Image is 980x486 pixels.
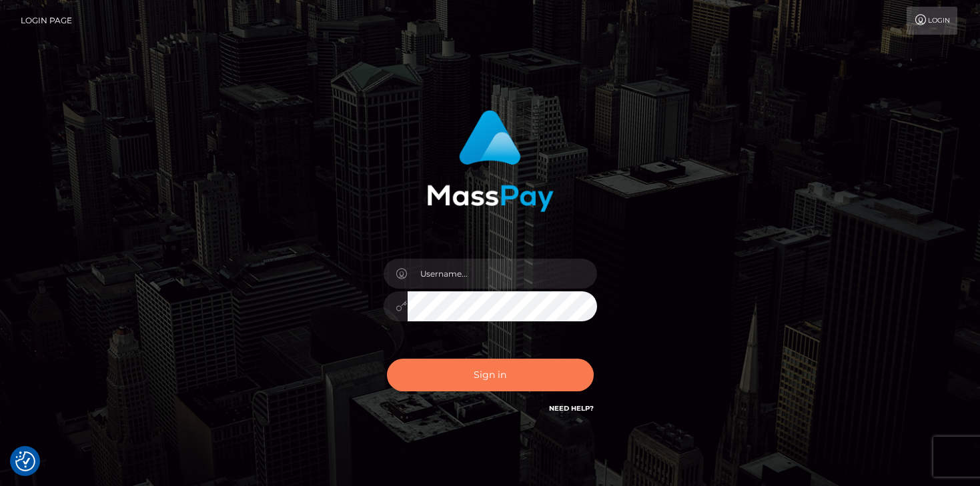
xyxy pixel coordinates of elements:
[15,451,35,471] img: Revisit consent button
[549,404,594,413] a: Need Help?
[408,259,597,289] input: Username...
[387,359,594,391] button: Sign in
[907,7,957,35] a: Login
[15,451,35,471] button: Consent Preferences
[21,7,72,35] a: Login Page
[427,110,554,212] img: MassPay Login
